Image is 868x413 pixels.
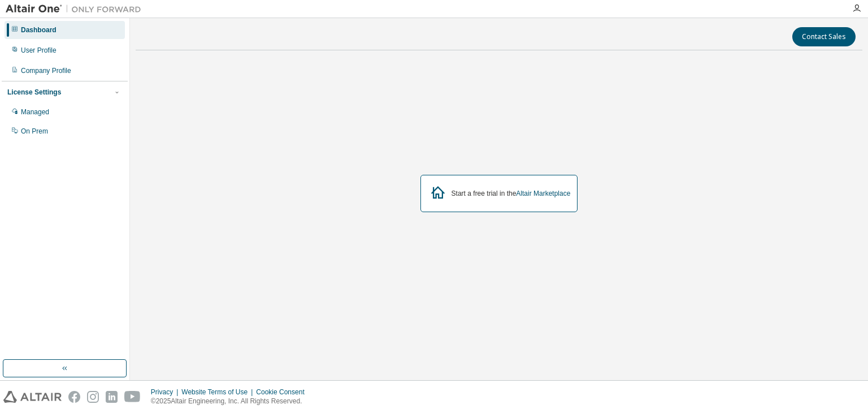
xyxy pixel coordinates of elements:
[181,388,256,397] div: Website Terms of Use
[151,388,181,397] div: Privacy
[21,107,49,117] div: Managed
[21,127,48,136] div: On Prem
[452,189,571,198] div: Start a free trial in the
[87,391,99,403] img: instagram.svg
[792,27,856,46] button: Contact Sales
[516,190,570,197] a: Altair Marketplace
[68,391,80,403] img: facebook.svg
[3,391,62,403] img: altair_logo.svg
[21,46,57,55] div: User Profile
[6,3,147,15] img: Altair One
[124,391,141,403] img: youtube.svg
[151,397,311,406] p: © 2025 Altair Engineering, Inc. All Rights Reserved.
[21,25,57,35] div: Dashboard
[256,388,311,397] div: Cookie Consent
[106,391,118,403] img: linkedin.svg
[21,66,71,75] div: Company Profile
[7,88,61,97] div: License Settings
